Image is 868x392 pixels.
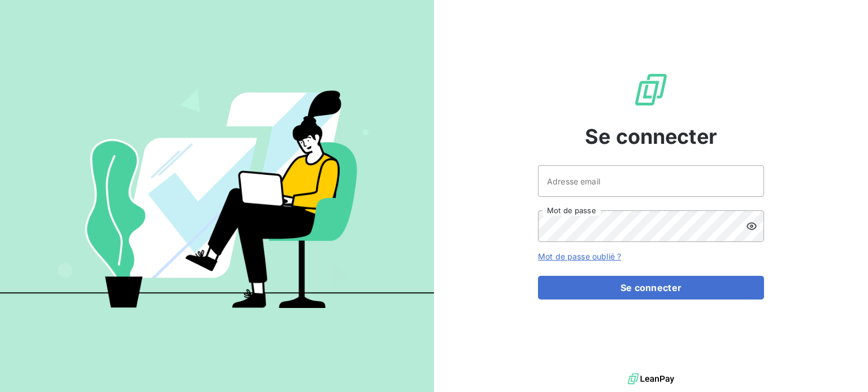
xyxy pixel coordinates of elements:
[538,252,621,261] a: Mot de passe oublié ?
[628,371,674,387] img: logo
[538,276,764,299] button: Se connecter
[585,121,717,152] span: Se connecter
[538,165,764,197] input: placeholder
[633,72,669,108] img: Logo LeanPay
